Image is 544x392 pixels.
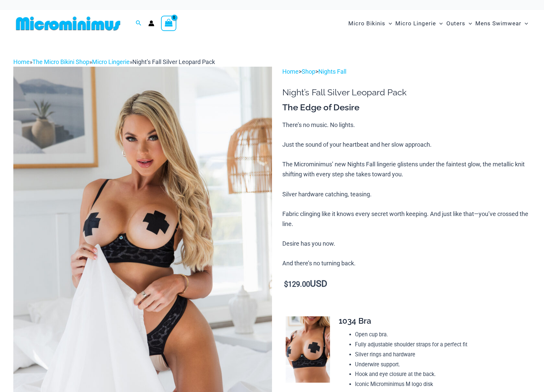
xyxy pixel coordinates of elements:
[32,58,89,65] a: The Micro Bikini Shop
[474,13,530,34] a: Mens SwimwearMenu ToggleMenu Toggle
[339,316,371,326] span: 1034 Bra
[136,19,142,28] a: Search icon link
[13,58,30,65] a: Home
[284,280,310,288] bdi: 129.00
[355,369,525,379] li: Hook and eye closure at the back.
[475,15,521,32] span: Mens Swimwear
[13,16,123,31] img: MM SHOP LOGO FLAT
[161,16,176,31] a: View Shopping Cart, empty
[355,340,525,350] li: Fully adjustable shoulder straps for a perfect fit
[346,12,531,35] nav: Site Navigation
[282,67,531,77] p: > >
[13,58,215,65] span: » » »
[436,15,443,32] span: Menu Toggle
[302,68,315,75] a: Shop
[282,87,531,98] h1: Night’s Fall Silver Leopard Pack
[148,20,154,26] a: Account icon link
[465,15,472,32] span: Menu Toggle
[355,360,525,370] li: Underwire support.
[521,15,528,32] span: Menu Toggle
[284,280,288,288] span: $
[347,13,394,34] a: Micro BikinisMenu ToggleMenu Toggle
[286,316,330,383] img: Nights Fall Silver Leopard 1036 Bra
[355,330,525,340] li: Open cup bra.
[282,102,531,113] h3: The Edge of Desire
[348,15,385,32] span: Micro Bikinis
[446,15,465,32] span: Outers
[318,68,346,75] a: Nights Fall
[445,13,474,34] a: OutersMenu ToggleMenu Toggle
[385,15,392,32] span: Menu Toggle
[355,350,525,360] li: Silver rings and hardware
[355,379,525,389] li: Iconic Microminimus M logo disk
[282,68,299,75] a: Home
[282,120,531,269] p: There’s no music. No lights. Just the sound of your heartbeat and her slow approach. The Micromin...
[395,15,436,32] span: Micro Lingerie
[282,279,531,289] p: USD
[394,13,444,34] a: Micro LingerieMenu ToggleMenu Toggle
[132,58,215,65] span: Night’s Fall Silver Leopard Pack
[92,58,130,65] a: Micro Lingerie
